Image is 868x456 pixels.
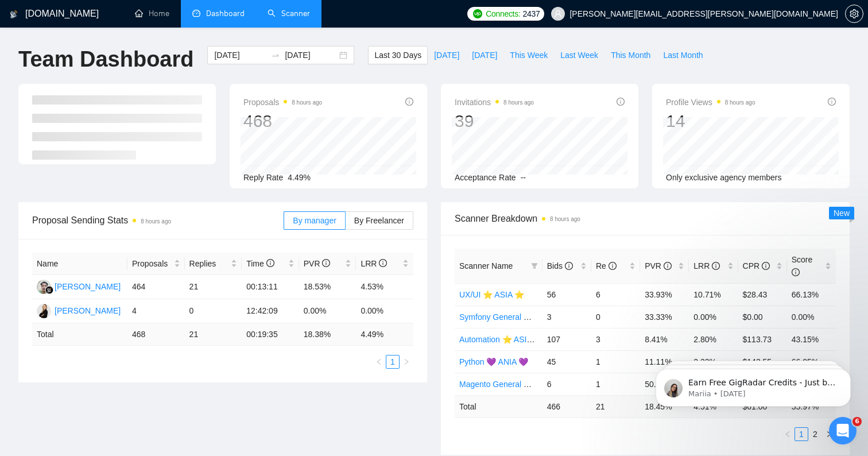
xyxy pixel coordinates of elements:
a: 1 [386,355,399,368]
a: JB[PERSON_NAME] [37,306,121,315]
button: setting [845,5,863,23]
td: 56 [542,283,591,306]
span: Last Month [663,49,703,61]
span: info-circle [405,98,413,106]
span: Scanner Name [459,261,513,270]
img: JB [37,304,51,318]
span: Score [792,255,813,277]
button: [DATE] [428,46,466,64]
span: Time [246,259,274,268]
td: 0.00% [689,306,738,328]
div: 14 [666,110,755,132]
span: Proposals [243,95,322,109]
span: info-circle [617,98,625,106]
span: Acceptance Rate [455,173,516,182]
span: right [826,431,832,438]
td: 45 [542,350,591,373]
span: setting [846,9,863,18]
td: 18.53% [299,275,356,299]
span: PVR [304,259,331,268]
td: 8.41% [640,328,689,350]
span: Last Week [560,49,598,61]
span: left [375,358,382,365]
li: 2 [808,427,822,441]
span: Replies [189,257,229,270]
td: 21 [185,275,242,299]
span: LRR [693,261,720,270]
span: Profile Views [666,95,755,109]
span: Last 30 Days [374,49,421,61]
span: info-circle [322,259,330,267]
span: user [554,10,562,18]
a: UX/UI ⭐️ ASIA ⭐️ [459,290,524,299]
td: 12:42:09 [242,299,299,323]
td: $28.43 [738,283,787,306]
td: 2.80% [689,328,738,350]
span: This Month [611,49,650,61]
span: info-circle [664,262,672,270]
span: Earn Free GigRadar Credits - Just by Sharing Your Story! 💬 Want more credits for sending proposal... [50,33,198,316]
time: 8 hours ago [503,99,534,106]
span: This Week [510,49,548,61]
span: right [403,358,410,365]
span: info-circle [762,262,770,270]
button: Last Week [554,46,604,64]
span: Reply Rate [243,173,283,182]
span: Proposals [132,257,172,270]
span: LRR [361,259,387,268]
td: 0 [591,306,640,328]
time: 8 hours ago [550,216,580,222]
a: setting [845,9,863,18]
div: 39 [455,110,534,132]
input: End date [285,49,337,61]
td: 00:13:11 [242,275,299,299]
td: 21 [185,323,242,346]
span: CPR [743,261,770,270]
td: 468 [127,323,185,346]
span: info-circle [379,259,387,267]
th: Name [32,253,127,275]
span: Connects: [486,7,520,20]
button: left [372,355,386,369]
td: 107 [542,328,591,350]
td: 4.49 % [356,323,413,346]
td: 0.00% [356,299,413,323]
td: 6 [542,373,591,395]
td: 4 [127,299,185,323]
button: This Month [604,46,657,64]
span: 2437 [522,7,540,20]
time: 8 hours ago [725,99,755,106]
a: homeHome [135,9,169,18]
span: dashboard [192,9,200,17]
td: 10.71% [689,283,738,306]
td: 66.13% [787,283,836,306]
a: Python 💜 ANIA 💜 [459,357,528,366]
td: 3 [542,306,591,328]
span: info-circle [266,259,274,267]
span: PVR [645,261,672,270]
span: filter [531,262,538,269]
button: [DATE] [466,46,503,64]
td: 0.00% [299,299,356,323]
img: logo [10,5,18,24]
td: 1 [591,350,640,373]
span: Proposal Sending Stats [32,213,284,227]
button: left [781,427,795,441]
span: swap-right [271,51,280,60]
p: Message from Mariia, sent 6w ago [50,44,198,55]
span: info-circle [828,98,836,106]
td: 4.53% [356,275,413,299]
td: Total [32,323,127,346]
img: upwork-logo.png [473,9,482,18]
button: right [400,355,413,369]
span: 4.49% [288,173,311,182]
li: 1 [795,427,808,441]
td: 466 [542,395,591,418]
time: 8 hours ago [292,99,322,106]
td: 0 [185,299,242,323]
a: Magento General ⭐️ ASIA ⭐️ [459,380,565,389]
img: MS [37,280,51,294]
span: Bids [547,261,573,270]
time: 8 hours ago [141,218,171,225]
span: Only exclusive agency members [666,173,782,182]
